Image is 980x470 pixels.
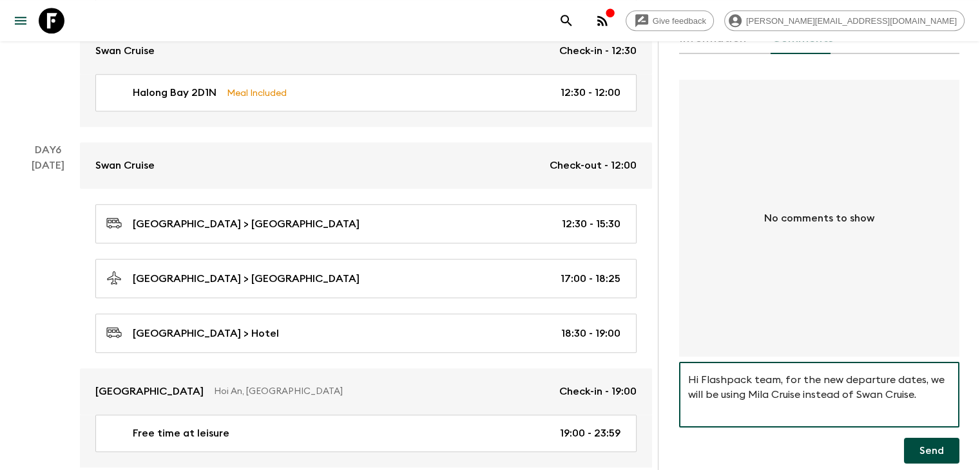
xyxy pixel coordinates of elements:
p: Day 6 [15,142,80,158]
p: Check-out - 12:00 [550,158,637,173]
p: 19:00 - 23:59 [560,426,620,441]
p: 12:30 - 12:00 [561,85,620,100]
p: Swan Cruise [95,43,155,59]
p: [GEOGRAPHIC_DATA] [95,384,204,399]
p: 12:30 - 15:30 [562,216,620,232]
textarea: Hi Flashpack team, for the new departure dates, we will be using Mila Cruise instead of Swan Cruise. [688,373,950,417]
p: 18:30 - 19:00 [561,326,620,341]
p: Check-in - 12:30 [559,43,637,59]
p: 17:00 - 18:25 [561,271,620,287]
p: [GEOGRAPHIC_DATA] > Hotel [133,326,279,341]
p: Hoi An, [GEOGRAPHIC_DATA] [214,385,549,398]
a: Free time at leisure19:00 - 23:59 [95,415,637,452]
button: menu [8,8,34,33]
div: [PERSON_NAME][EMAIL_ADDRESS][DOMAIN_NAME] [724,10,965,31]
p: [GEOGRAPHIC_DATA] > [GEOGRAPHIC_DATA] [133,216,360,232]
button: Send [904,438,959,464]
a: Swan CruiseCheck-in - 12:30 [80,28,652,74]
a: Halong Bay 2D1NMeal Included12:30 - 12:00 [95,74,637,111]
p: Check-in - 19:00 [559,384,637,399]
p: Meal Included [227,86,287,100]
a: [GEOGRAPHIC_DATA] > Hotel18:30 - 19:00 [95,314,637,353]
a: [GEOGRAPHIC_DATA]Hoi An, [GEOGRAPHIC_DATA]Check-in - 19:00 [80,368,652,415]
a: Swan CruiseCheck-out - 12:00 [80,142,652,189]
span: Give feedback [646,16,713,26]
a: [GEOGRAPHIC_DATA] > [GEOGRAPHIC_DATA]17:00 - 18:25 [95,259,637,298]
p: Halong Bay 2D1N [133,85,216,100]
div: [DATE] [32,158,64,467]
p: Free time at leisure [133,426,229,441]
p: No comments to show [764,211,874,226]
span: [PERSON_NAME][EMAIL_ADDRESS][DOMAIN_NAME] [739,16,964,26]
p: [GEOGRAPHIC_DATA] > [GEOGRAPHIC_DATA] [133,271,360,287]
a: [GEOGRAPHIC_DATA] > [GEOGRAPHIC_DATA]12:30 - 15:30 [95,204,637,243]
p: Swan Cruise [95,158,155,173]
button: search adventures [553,8,579,33]
a: Give feedback [626,10,714,31]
